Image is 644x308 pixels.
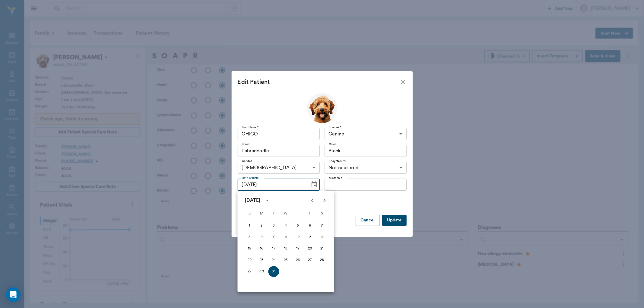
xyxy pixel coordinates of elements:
label: Date of Birth [242,176,259,180]
button: 30 [256,266,267,277]
button: 4 [280,220,291,231]
button: 10 [268,232,279,243]
button: 13 [305,232,316,243]
button: close [399,78,407,86]
div: Canine [325,128,407,140]
button: 18 [280,243,291,254]
span: Sunday [244,208,255,220]
button: 25 [280,255,291,265]
input: MM/DD/YYYY [238,179,306,191]
button: 22 [244,255,255,265]
button: 26 [293,255,303,265]
button: 23 [256,255,267,265]
button: 5 [293,220,303,231]
span: Friday [305,208,316,220]
button: Cancel [356,215,380,226]
button: 6 [305,220,316,231]
button: Previous month [306,194,319,206]
label: Spay/Neuter [329,159,347,163]
img: Profile Image [307,93,337,123]
span: Tuesday [268,208,279,220]
button: 20 [305,243,316,254]
button: 19 [293,243,303,254]
button: 17 [268,243,279,254]
div: Edit Patient [238,77,399,87]
button: 2 [256,220,267,231]
label: First Name * [242,125,259,129]
div: [DATE] [245,197,261,204]
button: 7 [317,220,328,231]
button: 21 [317,243,328,254]
button: Update [382,215,406,226]
div: Not neutered [325,162,407,174]
button: 16 [256,243,267,254]
button: 27 [305,255,316,265]
button: 14 [317,232,328,243]
button: 3 [268,220,279,231]
span: Thursday [293,208,303,220]
label: Microchip [329,176,342,180]
button: 11 [280,232,291,243]
label: Color [329,142,336,146]
span: Wednesday [280,208,291,220]
label: Species * [329,125,341,129]
button: Next month [319,194,331,206]
span: Saturday [317,208,328,220]
button: 29 [244,266,255,277]
button: 31 [268,266,279,277]
button: 8 [244,232,255,243]
div: Open Intercom Messenger [6,287,21,302]
button: 28 [317,255,328,265]
button: 15 [244,243,255,254]
button: 9 [256,232,267,243]
button: 24 [268,255,279,265]
span: Monday [256,208,267,220]
button: calendar view is open, switch to year view [262,195,273,205]
label: Breed [242,142,250,146]
button: 12 [293,232,303,243]
div: [DEMOGRAPHIC_DATA] [238,162,320,174]
button: Choose date, selected date is Dec 31, 2024 [308,179,320,191]
label: Gender [242,159,252,163]
button: 1 [244,220,255,231]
